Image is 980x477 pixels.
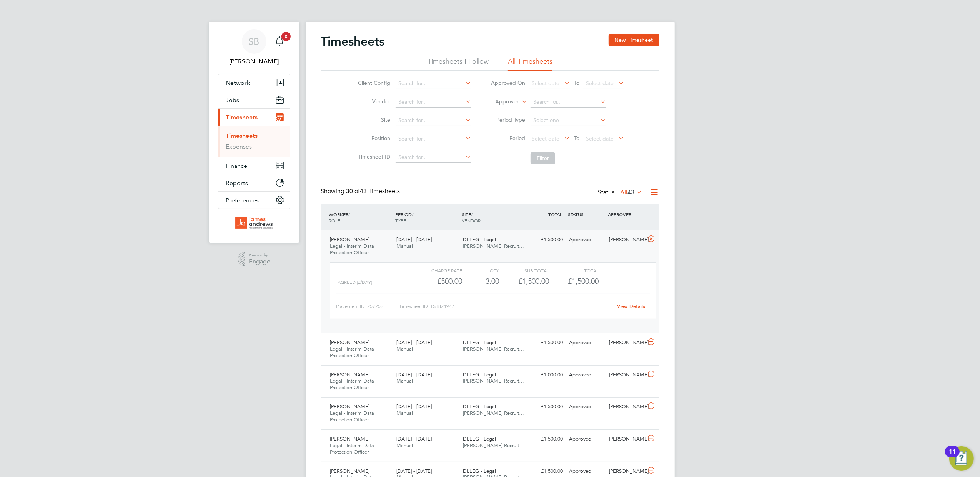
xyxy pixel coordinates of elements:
[606,207,646,221] div: APPROVER
[235,217,273,229] img: jarsolutions-logo-retina.png
[218,29,290,66] a: SB[PERSON_NAME]
[249,36,260,46] span: SB
[463,243,524,249] span: [PERSON_NAME] Recruit…
[218,57,290,66] span: Stephanie Beer
[346,187,360,195] span: 30 of
[396,115,471,126] input: Search for...
[218,192,290,209] button: Preferences
[463,236,496,243] span: DLLEG - Legal
[412,211,413,217] span: /
[218,157,290,174] button: Finance
[491,135,525,142] label: Period
[272,29,287,54] a: 2
[526,401,566,413] div: £1,500.00
[531,115,606,126] input: Select one
[526,336,566,349] div: £1,500.00
[356,153,390,160] label: Timesheet ID
[566,336,606,349] div: Approved
[606,234,646,246] div: [PERSON_NAME]
[491,79,525,86] label: Approved On
[356,135,390,142] label: Position
[484,98,519,106] label: Approver
[531,97,606,108] input: Search for...
[949,446,974,471] button: Open Resource Center, 11 new notifications
[329,217,341,224] span: ROLE
[606,433,646,446] div: [PERSON_NAME]
[609,34,659,46] button: New Timesheet
[549,211,562,217] span: TOTAL
[330,339,370,346] span: [PERSON_NAME]
[281,32,291,41] span: 2
[321,34,385,49] h2: Timesheets
[226,162,248,169] span: Finance
[566,401,606,413] div: Approved
[463,339,496,346] span: DLLEG - Legal
[330,371,370,378] span: [PERSON_NAME]
[330,236,370,243] span: [PERSON_NAME]
[226,143,252,150] a: Expenses
[463,436,496,442] span: DLLEG - Legal
[463,410,524,416] span: [PERSON_NAME] Recruit…
[395,217,406,224] span: TYPE
[399,300,612,313] div: Timesheet ID: TS1824947
[356,98,390,105] label: Vendor
[396,346,413,352] span: Manual
[549,266,599,275] div: Total
[218,174,290,191] button: Reports
[396,442,413,449] span: Manual
[327,207,394,227] div: WORKER
[356,79,390,86] label: Client Config
[396,243,413,249] span: Manual
[586,135,614,142] span: Select date
[412,275,462,288] div: £500.00
[566,369,606,381] div: Approved
[463,442,524,449] span: [PERSON_NAME] Recruit…
[463,371,496,378] span: DLLEG - Legal
[330,410,374,423] span: Legal - Interim Data Protection Officer
[499,266,549,275] div: Sub Total
[396,378,413,384] span: Manual
[396,339,432,346] span: [DATE] - [DATE]
[330,346,374,359] span: Legal - Interim Data Protection Officer
[628,189,635,196] span: 43
[218,217,290,229] a: Go to home page
[568,277,599,286] span: £1,500.00
[209,22,299,243] nav: Main navigation
[346,187,400,195] span: 43 Timesheets
[218,91,290,108] button: Jobs
[463,468,496,474] span: DLLEG - Legal
[491,116,525,123] label: Period Type
[218,126,290,157] div: Timesheets
[606,401,646,413] div: [PERSON_NAME]
[949,452,956,462] div: 11
[330,403,370,410] span: [PERSON_NAME]
[330,436,370,442] span: [PERSON_NAME]
[396,97,471,108] input: Search for...
[396,403,432,410] span: [DATE] - [DATE]
[249,252,270,258] span: Powered by
[617,303,645,310] a: View Details
[218,109,290,126] button: Timesheets
[462,217,481,224] span: VENDOR
[606,369,646,381] div: [PERSON_NAME]
[330,468,370,474] span: [PERSON_NAME]
[566,433,606,446] div: Approved
[572,133,582,143] span: To
[330,442,374,455] span: Legal - Interim Data Protection Officer
[238,252,270,267] a: Powered byEngage
[396,134,471,144] input: Search for...
[396,436,432,442] span: [DATE] - [DATE]
[572,78,582,88] span: To
[226,179,248,187] span: Reports
[460,207,526,227] div: SITE
[249,258,270,265] span: Engage
[526,234,566,246] div: £1,500.00
[338,280,373,285] span: Agreed (£/day)
[463,346,524,352] span: [PERSON_NAME] Recruit…
[336,300,399,313] div: Placement ID: 257252
[566,234,606,246] div: Approved
[226,132,258,139] a: Timesheets
[356,116,390,123] label: Site
[226,96,240,104] span: Jobs
[412,266,462,275] div: Charge rate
